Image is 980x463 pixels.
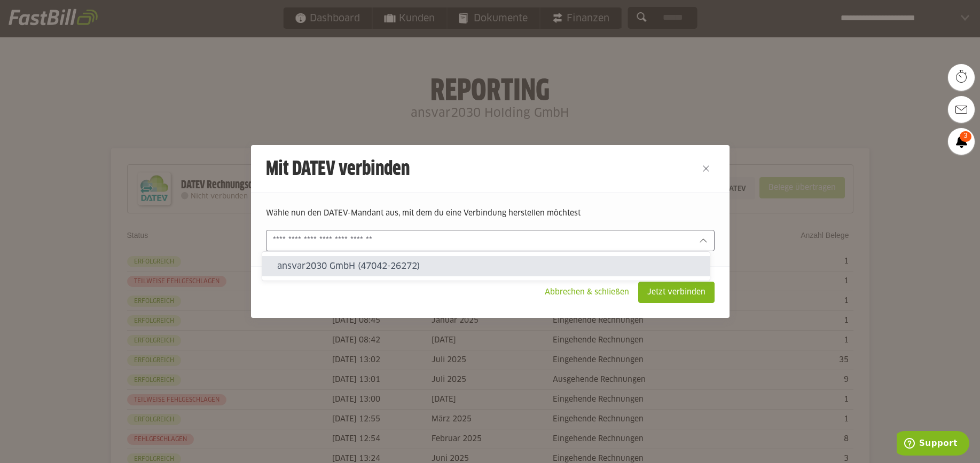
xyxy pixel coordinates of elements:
a: 3 [948,128,975,155]
p: Wähle nun den DATEV-Mandant aus, mit dem du eine Verbindung herstellen möchtest [266,207,715,219]
span: 3 [960,131,971,142]
sl-button: Abbrechen & schließen [536,282,638,303]
iframe: Öffnet ein Widget, in dem Sie weitere Informationen finden [897,431,969,458]
sl-button: Jetzt verbinden [638,282,715,303]
sl-option: ansvar2030 GmbH (47042-26272) [262,256,710,276]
